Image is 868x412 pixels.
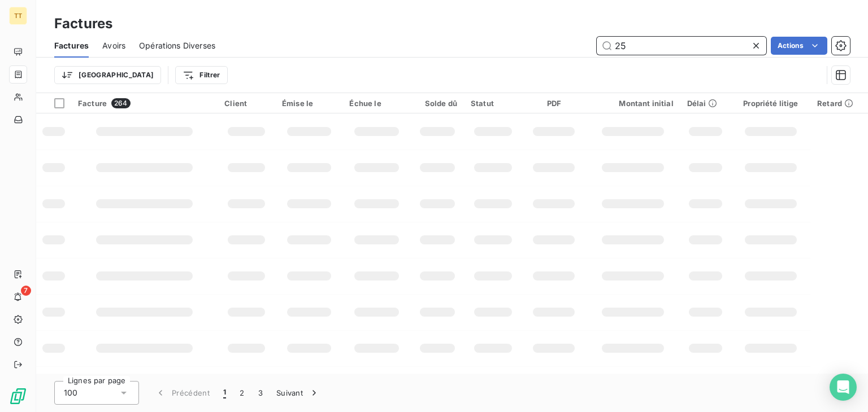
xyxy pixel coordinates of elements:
span: 1 [223,387,226,398]
span: Facture [78,99,107,108]
div: Émise le [282,99,336,108]
span: Avoirs [102,40,125,51]
div: Client [224,99,268,108]
div: Solde dû [418,99,457,108]
h3: Factures [54,14,112,34]
button: Suivant [270,381,327,405]
div: Délai [687,99,724,108]
button: 2 [233,381,251,405]
div: Échue le [349,99,404,108]
div: Montant initial [593,99,674,108]
input: Rechercher [597,37,766,55]
span: Opérations Diverses [139,40,215,51]
span: 100 [64,387,77,398]
button: Précédent [148,381,216,405]
div: Retard [817,99,861,108]
div: Statut [471,99,515,108]
div: TT [9,7,27,25]
button: 3 [251,381,270,405]
span: 264 [111,98,130,108]
button: Filtrer [175,66,227,84]
div: PDF [529,99,579,108]
button: [GEOGRAPHIC_DATA] [54,66,161,84]
img: Logo LeanPay [9,387,27,405]
span: 7 [21,286,31,296]
span: Factures [54,40,89,51]
button: Actions [771,37,827,55]
div: Propriété litige [738,99,804,108]
button: 1 [216,381,233,405]
div: Open Intercom Messenger [830,374,857,401]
